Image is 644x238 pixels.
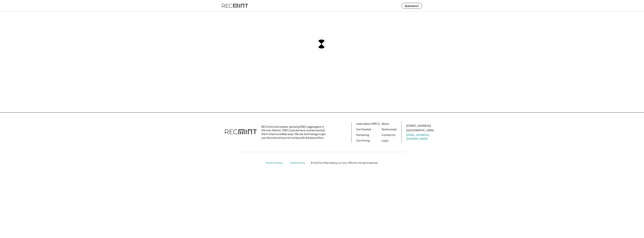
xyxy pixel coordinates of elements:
[401,3,422,9] button: Questions?
[356,128,371,131] a: Get Started
[266,161,286,165] a: Terms of Service
[311,161,378,164] div: © 2025 Sun Tribe Trading, LLC d.b.a. RECmint. All rights reserved.
[382,128,397,131] a: Testimonials
[356,133,369,137] a: Partnering
[406,124,431,128] div: [STREET_ADDRESS]
[382,139,389,143] a: Log in
[406,133,434,140] a: [EMAIL_ADDRESS][DOMAIN_NAME]
[225,126,257,139] img: recmint-logotype%403x.png
[382,133,395,137] a: Contact Us
[290,161,307,165] a: Privacy Policy
[222,1,248,11] img: recmint-logotype%403x%20%281%29.jpeg
[406,128,434,132] div: [GEOGRAPHIC_DATA]
[356,139,370,143] a: Our Pricing
[356,122,380,126] a: Learn about SRECs
[261,125,328,140] div: RECmint is the fastest-growing SREC aggregator in the mid-Atlantic. SRECs can be hard, and we wan...
[382,122,389,126] a: About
